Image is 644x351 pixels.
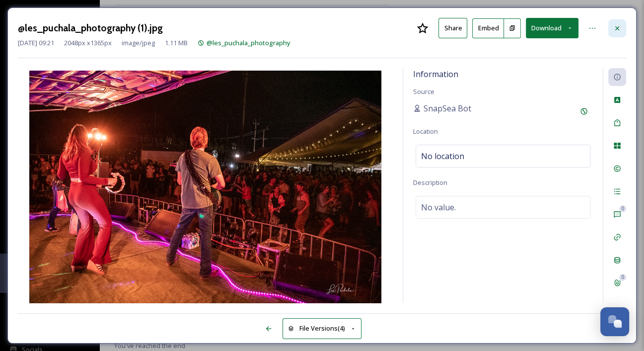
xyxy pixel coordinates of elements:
[413,127,438,136] span: Location
[18,38,54,48] span: [DATE] 09:21
[18,71,393,305] img: Py5bC3IF0hwAAAAAAABLBw%40les_puchala_photography%20%281%29.jpg
[619,274,626,281] div: 0
[421,150,464,162] span: No location
[619,205,626,212] div: 0
[413,178,447,187] span: Description
[421,201,456,213] span: No value.
[207,38,290,47] span: @les_puchala_photography
[413,69,458,80] span: Information
[526,18,578,38] button: Download
[283,318,362,339] button: File Versions(4)
[438,18,467,38] button: Share
[413,87,434,96] span: Source
[64,38,112,48] span: 2048 px x 1365 px
[472,18,504,38] button: Embed
[424,102,471,114] span: SnapSea Bot
[165,38,188,48] span: 1.11 MB
[122,38,155,48] span: image/jpeg
[600,307,629,336] button: Open Chat
[18,21,163,35] h3: @les_puchala_photography (1).jpg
